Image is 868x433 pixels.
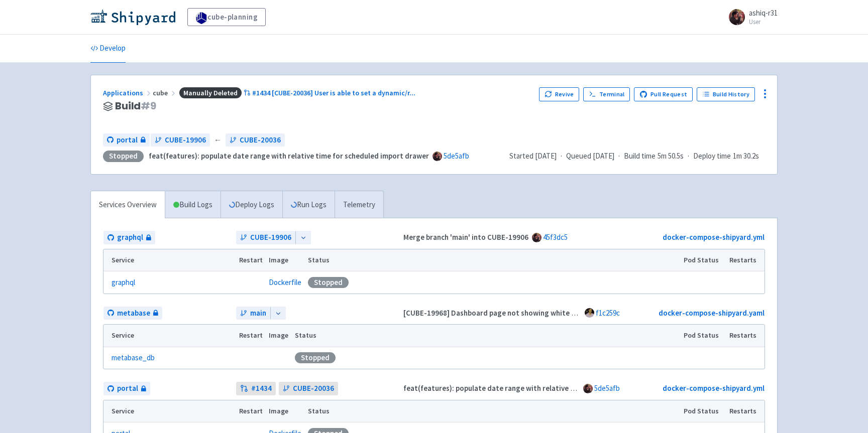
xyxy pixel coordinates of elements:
[117,134,138,146] span: portal
[539,87,579,101] button: Revive
[221,191,282,219] a: Deploy Logs
[663,383,765,393] a: docker-compose-shipyard.yml
[179,87,242,99] span: Manually Deleted
[305,400,681,422] th: Status
[749,8,778,18] span: ashiq-r31
[266,249,305,271] th: Image
[681,249,726,271] th: Pod Status
[153,88,177,97] span: cube
[236,382,276,395] a: #1434
[403,383,684,393] strong: feat(features): populate date range with relative time for scheduled import drawer
[177,88,417,97] a: Manually Deleted#1434 [CUBE-20036] User is able to set a dynamic/r...
[693,151,731,162] span: Deploy time
[697,87,755,101] a: Build History
[403,308,630,318] strong: [CUBE-19968] Dashboard page not showing white background (#83)
[165,191,221,219] a: Build Logs
[236,325,266,347] th: Restart
[91,191,165,219] a: Services Overview
[103,249,236,271] th: Service
[103,88,153,97] a: Applications
[308,277,349,288] div: Stopped
[103,151,144,162] div: Stopped
[681,400,726,422] th: Pod Status
[103,400,236,422] th: Service
[593,151,614,161] time: [DATE]
[240,134,281,146] span: CUBE-20036
[535,151,557,161] time: [DATE]
[335,191,383,219] a: Telemetry
[117,383,138,394] span: portal
[305,249,681,271] th: Status
[112,352,155,364] a: metabase_db
[90,35,126,63] a: Develop
[279,382,338,395] a: CUBE-20036
[250,232,291,243] span: CUBE-19906
[658,151,684,162] span: 5m 50.5s
[723,9,778,25] a: ashiq-r31 User
[596,308,620,318] a: f1c259c
[726,249,765,271] th: Restarts
[165,134,206,146] span: CUBE-19906
[103,231,155,244] a: graphql
[583,87,630,101] a: Terminal
[594,383,620,393] a: 5de5afb
[295,352,336,363] div: Stopped
[117,232,143,243] span: graphql
[103,325,236,347] th: Service
[141,99,156,113] span: # 9
[509,151,765,162] div: · · ·
[103,133,150,147] a: portal
[251,383,272,394] strong: # 1434
[151,133,210,147] a: CUBE-19906
[292,325,681,347] th: Status
[749,19,778,25] small: User
[103,382,150,395] a: portal
[726,325,765,347] th: Restarts
[115,100,156,112] span: Build
[733,151,759,162] span: 1m 30.2s
[543,232,568,242] a: 45f3dc5
[112,277,135,288] a: graphql
[681,325,726,347] th: Pod Status
[266,325,292,347] th: Image
[117,308,150,319] span: metabase
[293,383,334,394] span: CUBE-20036
[403,232,528,242] strong: Merge branch 'main' into CUBE-19906
[250,308,266,319] span: main
[149,151,429,161] strong: feat(features): populate date range with relative time for scheduled import drawer
[624,151,656,162] span: Build time
[509,151,557,161] span: Started
[444,151,469,161] a: 5de5afb
[634,87,693,101] a: Pull Request
[726,400,765,422] th: Restarts
[252,88,415,97] span: #1434 [CUBE-20036] User is able to set a dynamic/r ...
[566,151,614,161] span: Queued
[663,232,765,242] a: docker-compose-shipyard.yml
[659,308,765,318] a: docker-compose-shipyard.yaml
[266,400,305,422] th: Image
[187,8,266,26] a: cube-planning
[90,9,175,25] img: Shipyard logo
[282,191,335,219] a: Run Logs
[236,400,266,422] th: Restart
[226,133,285,147] a: CUBE-20036
[236,307,270,320] a: main
[236,231,295,244] a: CUBE-19906
[214,134,222,146] span: ←
[236,249,266,271] th: Restart
[103,307,162,320] a: metabase
[269,277,301,287] a: Dockerfile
